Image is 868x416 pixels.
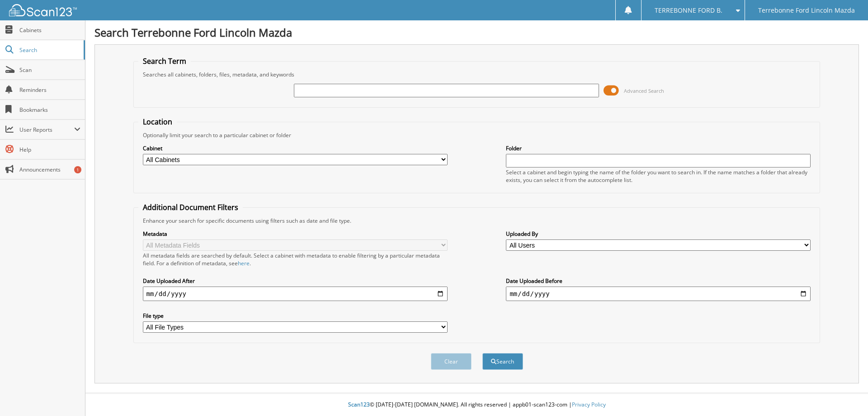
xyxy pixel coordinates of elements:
[19,46,79,54] span: Search
[138,117,177,127] legend: Location
[506,287,811,301] input: end
[482,353,523,370] button: Search
[143,230,448,238] label: Metadata
[238,259,250,267] a: here
[19,66,80,74] span: Scan
[85,394,868,416] div: © [DATE]-[DATE] [DOMAIN_NAME]. All rights reserved | appb01-scan123-com |
[94,25,859,40] h1: Search Terrebonne Ford Lincoln Mazda
[19,26,80,34] span: Cabinets
[506,144,811,152] label: Folder
[138,217,816,225] div: Enhance your search for specific documents using filters such as date and file type.
[758,8,855,13] span: Terrebonne Ford Lincoln Mazda
[143,312,448,320] label: File type
[138,56,191,66] legend: Search Term
[143,144,448,152] label: Cabinet
[431,353,472,370] button: Clear
[9,4,77,16] img: scan123-logo-white.svg
[143,252,448,267] div: All metadata fields are searched by default. Select a cabinet with metadata to enable filtering b...
[19,86,80,94] span: Reminders
[624,87,664,94] span: Advanced Search
[19,166,80,173] span: Announcements
[138,71,816,78] div: Searches all cabinets, folders, files, metadata, and keywords
[655,8,722,13] span: TERREBONNE FORD B.
[506,168,811,184] div: Select a cabinet and begin typing the name of the folder you want to search in. If the name match...
[138,202,243,212] legend: Additional Document Filters
[143,287,448,301] input: start
[506,277,811,285] label: Date Uploaded Before
[572,401,606,408] a: Privacy Policy
[19,106,80,114] span: Bookmarks
[143,277,448,285] label: Date Uploaded After
[506,230,811,238] label: Uploaded By
[19,126,74,134] span: User Reports
[19,146,80,153] span: Help
[138,131,816,139] div: Optionally limit your search to a particular cabinet or folder
[74,166,81,173] div: 1
[348,401,370,408] span: Scan123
